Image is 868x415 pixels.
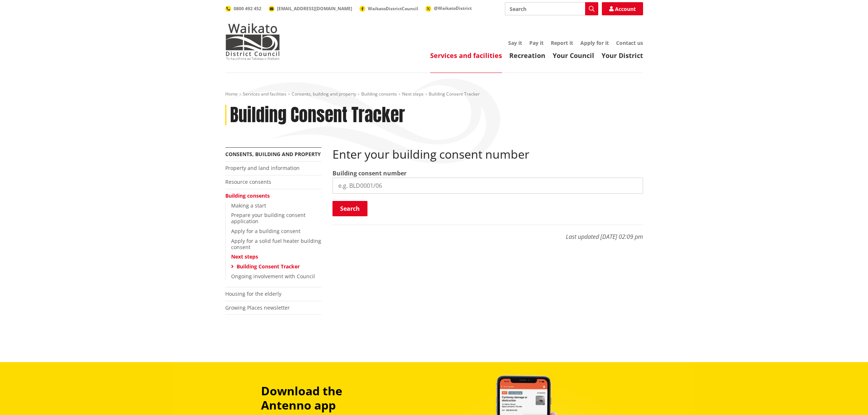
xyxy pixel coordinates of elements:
a: Recreation [509,51,545,60]
h3: Download the Antenno app [261,384,393,412]
label: Building consent number [332,169,406,178]
img: Waikato District Council - Te Kaunihera aa Takiwaa o Waikato [225,23,280,60]
nav: breadcrumb [225,91,643,97]
h2: Enter your building consent number [332,147,643,161]
a: Contact us [616,39,643,46]
span: 0800 492 452 [234,5,261,12]
a: Next steps [402,91,424,97]
span: [EMAIL_ADDRESS][DOMAIN_NAME] [277,5,352,12]
a: Apply for a building consent [231,228,300,234]
h1: Building Consent Tracker [230,105,405,126]
a: Building consents [225,192,270,199]
a: Apply for a solid fuel heater building consent​ [231,237,321,251]
a: Property and land information [225,164,300,171]
span: @WaikatoDistrict [434,5,472,11]
a: Building consents [361,91,397,97]
a: Consents, building and property [292,91,356,97]
a: Housing for the elderly [225,290,281,297]
input: e.g. BLD0001/06 [332,178,643,194]
a: Ongoing involvement with Council [231,273,315,280]
a: Your Council [553,51,594,60]
a: Pay it [529,39,544,46]
input: Search input [505,2,598,15]
span: WaikatoDistrictCouncil [368,5,418,12]
a: Account [602,2,643,15]
a: @WaikatoDistrict [425,5,472,11]
a: 0800 492 452 [225,5,261,12]
a: Apply for it [580,39,609,46]
a: Making a start [231,202,266,209]
a: Building Consent Tracker [237,263,300,270]
a: Report it [551,39,573,46]
span: Building Consent Tracker [429,91,480,97]
a: Growing Places newsletter [225,304,290,311]
a: Next steps [231,253,258,260]
a: Services and facilities [430,51,502,60]
a: Consents, building and property [225,151,321,158]
a: [EMAIL_ADDRESS][DOMAIN_NAME] [269,5,352,12]
a: Prepare your building consent application [231,212,305,225]
a: Services and facilities [243,91,287,97]
a: Say it [508,39,522,46]
a: Resource consents [225,178,271,185]
button: Search [332,201,367,216]
p: Last updated [DATE] 02:09 pm [332,225,643,241]
a: WaikatoDistrictCouncil [359,5,418,12]
a: Your District [602,51,643,60]
a: Home [225,91,238,97]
